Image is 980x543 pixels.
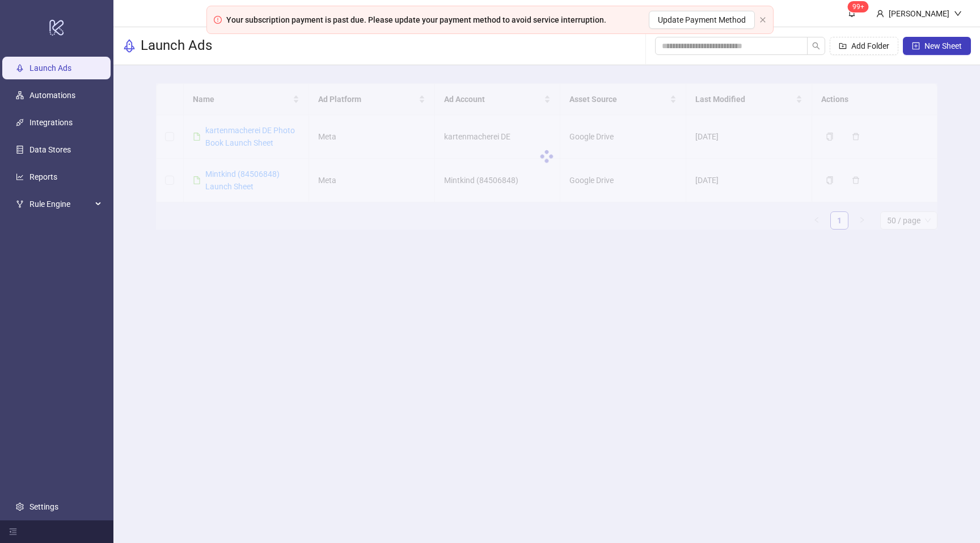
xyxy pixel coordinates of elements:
[924,41,962,50] span: New Sheet
[851,41,889,50] span: Add Folder
[912,42,920,50] span: plus-square
[848,1,869,12] sup: 433
[759,16,766,23] span: close
[848,9,856,17] span: bell
[214,16,222,24] span: exclamation-circle
[29,172,57,181] a: Reports
[649,11,755,29] a: Update Payment Method
[812,42,820,50] span: search
[9,528,17,536] span: menu-fold
[29,118,73,127] a: Integrations
[759,16,766,24] button: close
[29,145,71,154] a: Data Stores
[839,42,847,50] span: folder-add
[954,10,962,18] span: down
[16,200,24,208] span: fork
[226,14,606,26] div: Your subscription payment is past due. Please update your payment method to avoid service interru...
[29,91,75,100] a: Automations
[884,7,954,20] div: [PERSON_NAME]
[29,502,58,511] a: Settings
[658,14,746,26] span: Update Payment Method
[29,63,71,73] a: Launch Ads
[830,37,898,55] button: Add Folder
[903,37,971,55] button: New Sheet
[876,10,884,18] span: user
[29,193,92,215] span: Rule Engine
[122,39,136,53] span: rocket
[141,37,212,55] h3: Launch Ads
